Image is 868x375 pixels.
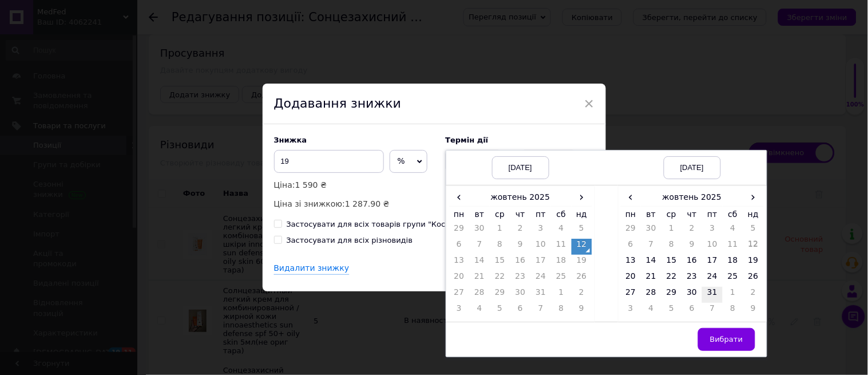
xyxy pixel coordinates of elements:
[510,271,531,287] td: 23
[572,303,592,319] td: 9
[490,223,510,239] td: 1
[490,271,510,287] td: 22
[702,271,723,287] td: 24
[661,239,682,255] td: 8
[661,255,682,271] td: 15
[551,206,572,223] th: сб
[551,255,572,271] td: 18
[682,287,703,303] td: 30
[661,223,682,239] td: 1
[345,199,390,208] span: 1 287.90 ₴
[449,239,470,255] td: 6
[621,303,641,319] td: 3
[551,271,572,287] td: 25
[274,136,307,144] span: Знижка
[621,271,641,287] td: 20
[469,287,490,303] td: 28
[743,255,764,271] td: 19
[723,239,743,255] td: 11
[510,206,531,223] th: чт
[621,255,641,271] td: 13
[11,11,233,23] div: Перед замовленням прохання уточнити наявність
[723,206,743,223] th: сб
[469,239,490,255] td: 7
[551,223,572,239] td: 4
[287,235,413,246] div: Застосувати для всіх різновидів
[449,189,470,206] span: ‹
[682,271,703,287] td: 23
[510,223,531,239] td: 2
[641,206,661,223] th: вт
[449,271,470,287] td: 20
[621,223,641,239] td: 29
[469,223,490,239] td: 30
[572,206,592,223] th: нд
[621,206,641,223] th: пн
[702,303,723,319] td: 7
[492,156,549,179] div: [DATE]
[641,223,661,239] td: 30
[743,303,764,319] td: 9
[510,239,531,255] td: 9
[490,255,510,271] td: 15
[702,206,723,223] th: пт
[641,239,661,255] td: 7
[743,189,764,206] span: ›
[661,287,682,303] td: 29
[682,255,703,271] td: 16
[641,189,743,206] th: жовтень 2025
[572,223,592,239] td: 5
[743,271,764,287] td: 26
[682,303,703,319] td: 6
[641,271,661,287] td: 21
[664,156,721,179] div: [DATE]
[274,198,434,210] p: Ціна зі знижкою:
[469,303,490,319] td: 4
[698,328,755,351] button: Вибрати
[682,206,703,223] th: чт
[551,287,572,303] td: 1
[572,189,592,206] span: ›
[449,255,470,271] td: 13
[490,239,510,255] td: 8
[274,96,402,110] span: Додавання знижки
[723,255,743,271] td: 18
[469,271,490,287] td: 21
[530,239,551,255] td: 10
[702,239,723,255] td: 10
[530,255,551,271] td: 17
[11,22,233,117] div: Професійний сонцезахисний крем команди досвідчених майстрів іспанського бренда створює потужний п...
[551,239,572,255] td: 11
[743,239,764,255] td: 12
[530,206,551,223] th: пт
[295,180,327,190] span: 1 590 ₴
[743,287,764,303] td: 2
[11,11,233,262] body: Редактор, 99FE824A-9F4B-4E5D-9D7D-E84E44442373
[572,239,592,255] td: 12
[446,136,594,144] label: Термін дії
[11,129,233,224] div: Засіб Innoaesthetics Inno-Derma Sunblock UVP 50+ Oily Skin захищає від сонячних променів UVB / UV...
[723,223,743,239] td: 4
[530,303,551,319] td: 7
[661,303,682,319] td: 5
[490,303,510,319] td: 5
[469,206,490,223] th: вт
[274,179,434,191] p: Ціна:
[274,263,350,275] div: Видалити знижку
[449,206,470,223] th: пн
[702,255,723,271] td: 17
[530,287,551,303] td: 31
[661,206,682,223] th: ср
[469,255,490,271] td: 14
[584,94,594,113] span: ×
[510,303,531,319] td: 6
[723,287,743,303] td: 1
[449,303,470,319] td: 3
[490,287,510,303] td: 29
[551,303,572,319] td: 8
[510,287,531,303] td: 30
[449,287,470,303] td: 27
[702,223,723,239] td: 3
[621,287,641,303] td: 27
[682,239,703,255] td: 9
